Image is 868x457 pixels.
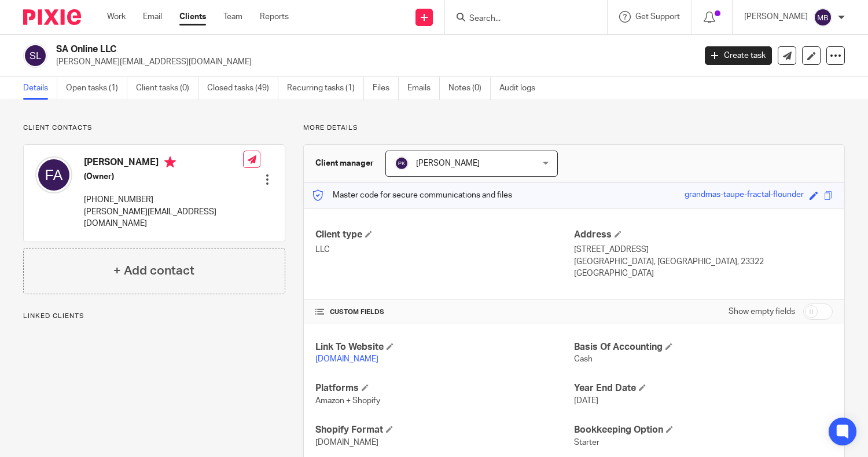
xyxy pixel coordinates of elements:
p: [GEOGRAPHIC_DATA] [574,268,833,279]
img: svg%3E [395,156,409,170]
a: Emails [407,77,440,100]
a: Reports [260,11,289,23]
h3: Client manager [315,158,374,169]
a: Clients [179,11,206,23]
img: Pixie [23,9,81,25]
span: [DATE] [574,397,598,405]
p: [PHONE_NUMBER] [84,194,243,206]
p: Linked clients [23,312,285,321]
h4: Address [574,229,833,241]
p: LLC [315,244,574,255]
span: Starter [574,438,599,447]
p: Client contacts [23,123,285,133]
h4: Year End Date [574,382,833,394]
span: Amazon + Shopify [315,397,380,405]
h4: [PERSON_NAME] [84,156,243,171]
a: Files [373,77,399,100]
p: [PERSON_NAME][EMAIL_ADDRESS][DOMAIN_NAME] [56,56,687,68]
h4: Basis Of Accounting [574,341,833,353]
a: [DOMAIN_NAME] [315,355,378,363]
img: svg%3E [814,8,832,27]
h4: Link To Website [315,341,574,353]
p: [PERSON_NAME][EMAIL_ADDRESS][DOMAIN_NAME] [84,206,243,230]
span: Get Support [635,13,680,21]
p: Master code for secure communications and files [312,189,512,201]
h4: Platforms [315,382,574,394]
h5: (Owner) [84,171,243,182]
a: Closed tasks (49) [207,77,278,100]
a: Audit logs [499,77,544,100]
p: [PERSON_NAME] [744,11,808,23]
span: [DOMAIN_NAME] [315,438,378,447]
img: svg%3E [35,156,72,193]
span: Cash [574,355,593,363]
label: Show empty fields [729,306,795,317]
a: Work [107,11,126,23]
a: Create task [705,46,772,65]
a: Team [223,11,242,23]
h4: Client type [315,229,574,241]
h4: CUSTOM FIELDS [315,308,574,317]
a: Email [143,11,162,23]
a: Client tasks (0) [136,77,198,100]
p: [STREET_ADDRESS] [574,244,833,255]
a: Recurring tasks (1) [287,77,364,100]
a: Notes (0) [448,77,491,100]
i: Primary [164,156,176,168]
img: svg%3E [23,43,47,68]
p: [GEOGRAPHIC_DATA], [GEOGRAPHIC_DATA], 23322 [574,256,833,268]
h2: SA Online LLC [56,43,561,56]
h4: Bookkeeping Option [574,424,833,436]
span: [PERSON_NAME] [416,159,480,167]
h4: Shopify Format [315,424,574,436]
h4: + Add contact [113,262,194,280]
p: More details [303,123,845,133]
div: grandmas-taupe-fractal-flounder [685,189,804,202]
a: Open tasks (1) [66,77,127,100]
input: Search [468,14,572,24]
a: Details [23,77,57,100]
